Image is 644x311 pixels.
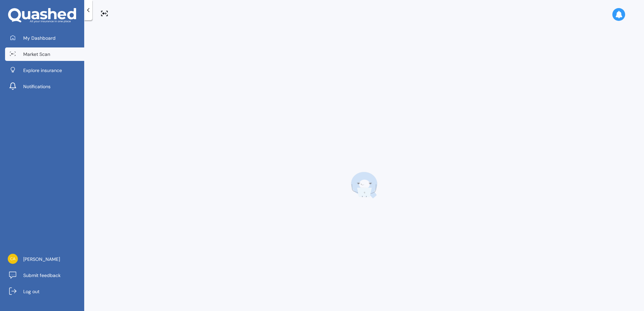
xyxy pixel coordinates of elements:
[5,285,84,298] a: Log out
[5,47,84,61] a: Market Scan
[23,288,39,295] span: Log out
[5,80,84,93] a: Notifications
[23,35,56,41] span: My Dashboard
[23,83,51,90] span: Notifications
[5,31,84,45] a: My Dashboard
[351,172,378,199] img: q-laptop.bc25ffb5ccee3f42f31d.webp
[5,64,84,77] a: Explore insurance
[23,67,62,74] span: Explore insurance
[8,254,18,264] img: fa7089b233f0921d7930052744c983d7
[23,51,50,58] span: Market Scan
[23,272,61,279] span: Submit feedback
[5,269,84,282] a: Submit feedback
[23,256,60,263] span: [PERSON_NAME]
[5,252,84,266] a: [PERSON_NAME]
